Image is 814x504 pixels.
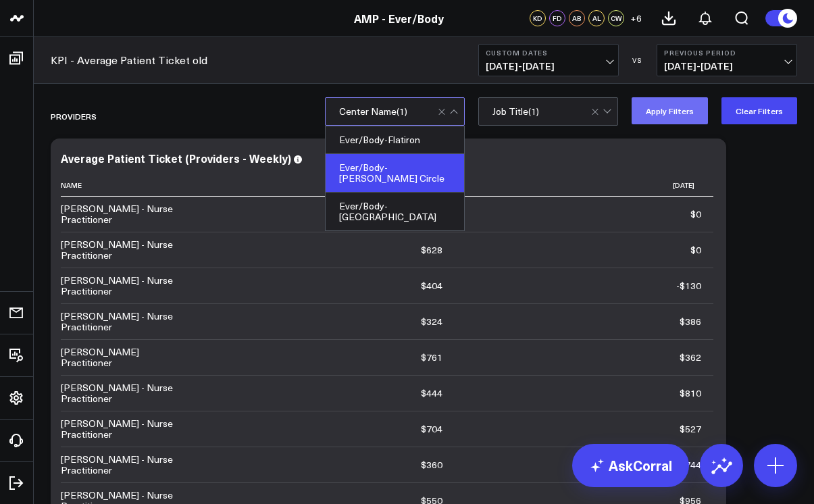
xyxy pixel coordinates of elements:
button: +6 [628,10,644,26]
div: $386 [680,315,701,328]
div: $444 [421,386,442,400]
span: + 6 [630,14,642,23]
div: Ever/Body-Flatiron [326,126,464,154]
td: [PERSON_NAME] - Nurse Practitioner [61,447,196,482]
div: $362 [680,351,701,364]
div: AL [588,10,605,26]
div: $628 [421,243,442,257]
div: CW [608,10,624,26]
div: Ever/Body-[GEOGRAPHIC_DATA] [326,193,464,230]
div: $527 [680,422,701,436]
div: $761 [421,351,442,364]
div: Providers [51,101,97,132]
a: KPI - Average Patient Ticket old [51,53,207,68]
div: AB [569,10,585,26]
div: $810 [680,386,701,400]
div: KD [530,10,546,26]
div: $404 [421,279,442,293]
div: FD [549,10,565,26]
div: Center Name ( 1 ) [339,106,407,117]
th: [DATE] [196,174,455,197]
td: [PERSON_NAME] - Nurse Practitioner [61,197,196,232]
div: VS [626,56,650,64]
b: Previous Period [664,49,790,57]
td: [PERSON_NAME] - Nurse Practitioner [61,411,196,447]
div: $704 [421,422,442,436]
button: Previous Period[DATE]-[DATE] [657,44,797,76]
div: $0 [690,207,701,221]
a: AskCorral [572,444,689,487]
div: $0 [690,243,701,257]
td: [PERSON_NAME] - Nurse Practitioner [61,232,196,268]
div: $360 [421,458,442,472]
button: Apply Filters [632,97,708,124]
td: [PERSON_NAME] Practitioner [61,339,196,375]
a: AMP - Ever/Body [354,11,444,26]
th: Name [61,174,196,197]
div: -$130 [676,279,701,293]
span: [DATE] - [DATE] [486,61,611,72]
div: Job Title ( 1 ) [492,106,539,117]
div: $324 [421,315,442,328]
button: Custom Dates[DATE]-[DATE] [478,44,619,76]
button: Clear Filters [721,97,797,124]
td: [PERSON_NAME] - Nurse Practitioner [61,303,196,339]
td: [PERSON_NAME] - Nurse Practitioner [61,375,196,411]
b: Custom Dates [486,49,611,57]
span: [DATE] - [DATE] [664,61,790,72]
th: [DATE] [455,174,713,197]
div: Average Patient Ticket (Providers - Weekly) [61,151,291,166]
div: Ever/Body-[PERSON_NAME] Circle [326,154,464,193]
td: [PERSON_NAME] - Nurse Practitioner [61,268,196,303]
